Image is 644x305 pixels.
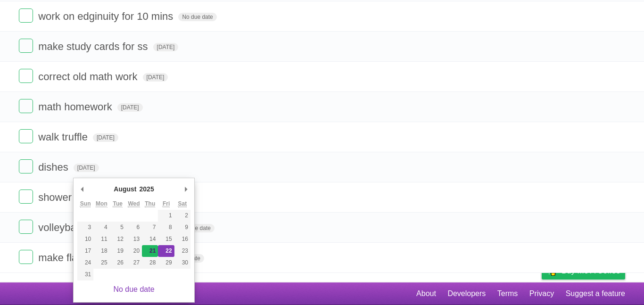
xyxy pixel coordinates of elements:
[110,257,126,269] button: 26
[416,285,436,303] a: About
[126,245,142,257] button: 20
[561,263,620,279] span: Buy me a coffee
[93,233,109,245] button: 11
[126,233,142,245] button: 13
[80,200,91,207] abbr: Sunday
[110,245,126,257] button: 19
[128,200,140,207] abbr: Wednesday
[19,220,33,234] label: Done
[163,200,170,207] abbr: Friday
[77,269,93,280] button: 31
[19,69,33,83] label: Done
[38,101,115,113] span: math homework
[158,210,174,222] button: 1
[142,233,158,245] button: 14
[38,191,74,203] span: shower
[178,13,216,21] span: No due date
[19,39,33,53] label: Done
[174,210,190,222] button: 2
[126,257,142,269] button: 27
[174,222,190,233] button: 9
[142,245,158,257] button: 21
[158,245,174,257] button: 22
[19,250,33,264] label: Done
[93,245,109,257] button: 18
[38,10,175,22] span: work on edginuity for 10 mins
[38,252,163,264] span: make flashcards for french
[447,285,486,303] a: Developers
[153,43,179,51] span: [DATE]
[113,200,122,207] abbr: Tuesday
[93,222,109,233] button: 4
[38,222,173,233] span: volleyball practice(4:45-8:25)
[158,257,174,269] button: 29
[174,233,190,245] button: 16
[158,222,174,233] button: 8
[143,73,168,82] span: [DATE]
[74,164,99,172] span: [DATE]
[77,257,93,269] button: 24
[19,129,33,143] label: Done
[117,103,143,112] span: [DATE]
[93,133,118,142] span: [DATE]
[529,285,554,303] a: Privacy
[77,245,93,257] button: 17
[176,224,215,232] span: No due date
[19,190,33,204] label: Done
[174,257,190,269] button: 30
[77,222,93,233] button: 3
[145,200,155,207] abbr: Thursday
[38,41,150,52] span: make study cards for ss
[181,182,190,196] button: Next Month
[142,222,158,233] button: 7
[126,222,142,233] button: 6
[77,233,93,245] button: 10
[138,182,156,196] div: 2025
[142,257,158,269] button: 28
[110,233,126,245] button: 12
[158,233,174,245] button: 15
[178,200,187,207] abbr: Saturday
[38,131,90,143] span: walk truffle
[38,71,140,82] span: correct old math work
[113,285,154,293] a: No due date
[112,182,138,196] div: August
[497,285,518,303] a: Terms
[38,161,71,173] span: dishes
[96,200,107,207] abbr: Monday
[174,245,190,257] button: 23
[110,222,126,233] button: 5
[19,99,33,113] label: Done
[77,182,87,196] button: Previous Month
[93,257,109,269] button: 25
[566,285,625,303] a: Suggest a feature
[19,159,33,173] label: Done
[19,8,33,23] label: Done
